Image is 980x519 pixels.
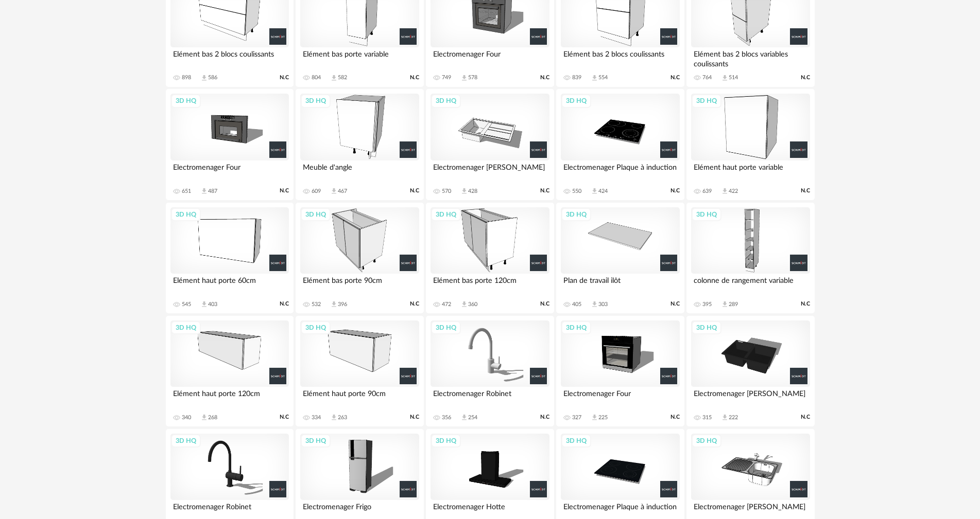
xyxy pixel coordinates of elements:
[692,434,721,448] div: 3D HQ
[431,208,461,221] div: 3D HQ
[540,74,549,81] span: N.C
[572,414,581,421] div: 327
[442,74,451,81] div: 749
[598,74,608,81] div: 554
[410,414,419,421] span: N.C
[426,89,554,200] a: 3D HQ Electromenager [PERSON_NAME] 570 Download icon 428 N.C
[301,94,331,108] div: 3D HQ
[208,74,217,81] div: 586
[561,387,679,407] div: Electromenager Four
[442,188,451,195] div: 570
[591,187,598,195] span: Download icon
[296,316,423,427] a: 3D HQ Elément haut porte 90cm 334 Download icon 263 N.C
[556,316,684,427] a: 3D HQ Electromenager Four 327 Download icon 225 N.C
[301,208,331,221] div: 3D HQ
[312,301,321,308] div: 532
[561,274,679,294] div: Plan de travail ilôt
[598,188,608,195] div: 424
[431,160,549,181] div: Electromenager [PERSON_NAME]
[561,208,591,221] div: 3D HQ
[280,300,289,308] span: N.C
[182,188,191,195] div: 651
[280,74,289,81] span: N.C
[670,300,680,308] span: N.C
[182,301,191,308] div: 545
[572,74,581,81] div: 839
[182,414,191,421] div: 340
[208,188,217,195] div: 487
[426,316,554,427] a: 3D HQ Electromenager Robinet 356 Download icon 254 N.C
[556,203,684,314] a: 3D HQ Plan de travail ilôt 405 Download icon 303 N.C
[171,208,201,221] div: 3D HQ
[561,94,591,108] div: 3D HQ
[296,203,423,314] a: 3D HQ Elément bas porte 90cm 532 Download icon 396 N.C
[702,414,712,421] div: 315
[686,316,814,427] a: 3D HQ Electromenager [PERSON_NAME] 315 Download icon 222 N.C
[431,434,461,448] div: 3D HQ
[540,187,549,194] span: N.C
[431,387,549,407] div: Electromenager Robinet
[312,74,321,81] div: 804
[170,387,289,407] div: Elément haut porte 120cm
[338,74,347,81] div: 582
[330,74,338,82] span: Download icon
[338,414,347,421] div: 263
[280,187,289,194] span: N.C
[200,187,208,195] span: Download icon
[166,316,294,427] a: 3D HQ Elément haut porte 120cm 340 Download icon 268 N.C
[468,414,477,421] div: 254
[301,434,331,448] div: 3D HQ
[540,300,549,308] span: N.C
[312,414,321,421] div: 334
[300,47,419,68] div: Elément bas porte variable
[171,94,201,108] div: 3D HQ
[591,74,598,82] span: Download icon
[330,187,338,195] span: Download icon
[686,203,814,314] a: 3D HQ colonne de rangement variable 395 Download icon 289 N.C
[460,187,468,195] span: Download icon
[691,47,810,68] div: Elément bas 2 blocs variables coulissants
[561,47,679,68] div: Elément bas 2 blocs coulissants
[410,300,419,308] span: N.C
[300,160,419,181] div: Meuble d'angle
[801,74,810,81] span: N.C
[312,188,321,195] div: 609
[208,301,217,308] div: 403
[330,414,338,421] span: Download icon
[670,187,680,194] span: N.C
[691,274,810,294] div: colonne de rangement variable
[670,414,680,421] span: N.C
[170,160,289,181] div: Electromenager Four
[431,47,549,68] div: Electromenager Four
[801,187,810,194] span: N.C
[729,414,738,421] div: 222
[171,321,201,334] div: 3D HQ
[208,414,217,421] div: 268
[280,414,289,421] span: N.C
[691,387,810,407] div: Electromenager [PERSON_NAME]
[692,94,721,108] div: 3D HQ
[598,301,608,308] div: 303
[460,74,468,82] span: Download icon
[702,74,712,81] div: 764
[561,321,591,334] div: 3D HQ
[801,414,810,421] span: N.C
[431,274,549,294] div: Elément bas porte 120cm
[338,188,347,195] div: 467
[686,89,814,200] a: 3D HQ Elément haut porte variable 639 Download icon 422 N.C
[431,94,461,108] div: 3D HQ
[801,300,810,308] span: N.C
[460,300,468,308] span: Download icon
[702,301,712,308] div: 395
[729,301,738,308] div: 289
[540,414,549,421] span: N.C
[591,300,598,308] span: Download icon
[182,74,191,81] div: 898
[591,414,598,421] span: Download icon
[460,414,468,421] span: Download icon
[301,321,331,334] div: 3D HQ
[468,74,477,81] div: 578
[670,74,680,81] span: N.C
[729,74,738,81] div: 514
[468,188,477,195] div: 428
